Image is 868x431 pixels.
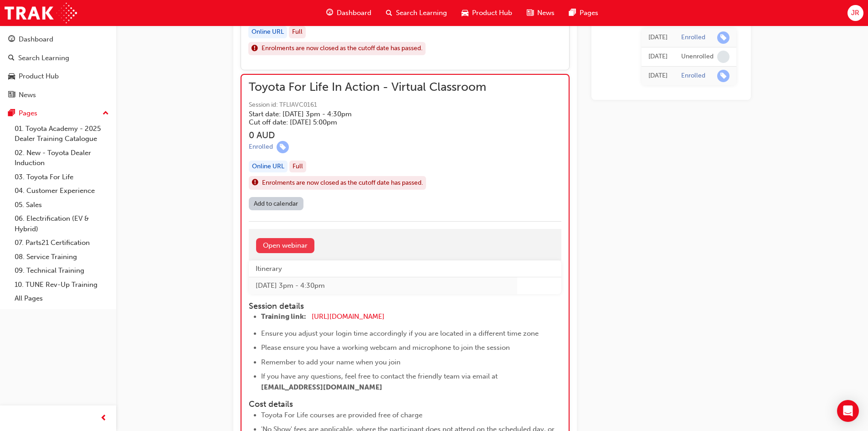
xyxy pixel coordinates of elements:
span: Please ensure you have a working webcam and microphone to join the session [261,343,510,352]
button: Pages [4,105,113,122]
a: Dashboard [4,31,113,48]
a: 05. Sales [11,198,113,212]
a: guage-iconDashboard [319,4,379,22]
a: 06. Electrification (EV & Hybrid) [11,212,113,236]
span: Pages [580,8,598,18]
span: Enrolments are now closed as the cutoff date has passed. [262,43,422,54]
span: [EMAIL_ADDRESS][DOMAIN_NAME] [261,383,382,391]
div: Product Hub [19,71,59,82]
span: news-icon [8,91,15,99]
div: Full [289,161,306,173]
div: Mon Feb 24 2025 12:32:54 GMT+1100 (Australian Eastern Daylight Time) [648,52,668,62]
div: Pages [19,108,37,119]
h4: Cost details [249,400,561,410]
h4: Session details [249,301,545,312]
a: News [4,87,113,104]
a: 07. Parts21 Certification [11,236,113,250]
span: car-icon [462,7,468,19]
span: Remember to add your name when you join [261,358,401,366]
div: Search Learning [18,53,69,63]
a: Search Learning [4,50,113,67]
a: 01. Toyota Academy - 2025 Dealer Training Catalogue [11,122,113,146]
h3: 0 AUD [249,130,486,140]
a: 03. Toyota For Life [11,170,113,184]
div: Enrolled [681,72,705,80]
div: News [19,90,36,100]
span: learningRecordVerb_ENROLL-icon [277,141,289,153]
a: car-iconProduct Hub [454,4,519,22]
div: Mon Feb 24 2025 11:24:51 GMT+1100 (Australian Eastern Daylight Time) [648,71,668,81]
span: guage-icon [326,7,333,19]
span: Product Hub [472,8,512,18]
th: Itinerary [249,260,517,277]
span: learningRecordVerb_ENROLL-icon [717,70,729,82]
span: JR [851,8,859,18]
div: Full [289,26,306,38]
span: Toyota For Life In Action - Virtual Classroom [249,82,486,93]
div: Enrolled [681,33,705,42]
span: If you have any questions, feel free to contact the friendly team via email at [261,372,498,380]
span: learningRecordVerb_ENROLL-icon [717,31,729,44]
div: Online URL [248,26,287,38]
span: Training link: [261,312,306,321]
span: learningRecordVerb_NONE-icon [717,51,729,63]
div: Open Intercom Messenger [837,400,859,422]
span: guage-icon [8,36,15,44]
span: News [537,8,555,18]
span: pages-icon [8,109,15,118]
a: pages-iconPages [562,4,606,22]
span: search-icon [8,54,15,62]
span: car-icon [8,73,15,81]
span: news-icon [527,7,534,19]
td: [DATE] 3pm - 4:30pm [249,277,517,294]
div: Dashboard [19,34,53,45]
a: Add to calendar [249,197,303,210]
a: [URL][DOMAIN_NAME] [312,312,385,321]
span: Search Learning [396,8,447,18]
span: Toyota For Life courses are provided free of charge [261,411,422,419]
span: prev-icon [100,413,107,424]
span: exclaim-icon [252,177,258,189]
span: up-icon [103,108,109,119]
a: 09. Technical Training [11,264,113,278]
span: Enrolments are now closed as the cutoff date has passed. [262,178,423,188]
span: Ensure you adjust your login time accordingly if you are located in a different time zone [261,329,539,338]
div: Online URL [249,161,288,173]
h5: Start date: [DATE] 3pm - 4:30pm [249,110,472,118]
div: Enrolled [249,143,273,151]
a: All Pages [11,291,113,306]
a: 02. New - Toyota Dealer Induction [11,146,113,170]
a: Open webinar [256,238,314,253]
button: Toyota For Life In Action - Virtual ClassroomSession id: TFLIAVC0161Start date: [DATE] 3pm - 4:30... [249,82,561,213]
span: Dashboard [337,8,371,18]
a: 04. Customer Experience [11,184,113,198]
div: Fri May 16 2025 15:55:55 GMT+1000 (Australian Eastern Standard Time) [648,32,668,43]
a: search-iconSearch Learning [379,4,454,22]
span: exclaim-icon [252,43,258,55]
span: search-icon [386,7,392,19]
a: 08. Service Training [11,250,113,264]
span: pages-icon [569,7,576,19]
h5: Cut off date: [DATE] 5:00pm [249,118,472,126]
span: Session id: TFLIAVC0161 [249,100,486,110]
button: JR [847,5,863,21]
img: Trak [5,3,77,23]
a: news-iconNews [519,4,562,22]
button: DashboardSearch LearningProduct HubNews [4,29,113,105]
div: Unenrolled [681,52,714,61]
a: Product Hub [4,68,113,85]
a: 10. TUNE Rev-Up Training [11,278,113,292]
